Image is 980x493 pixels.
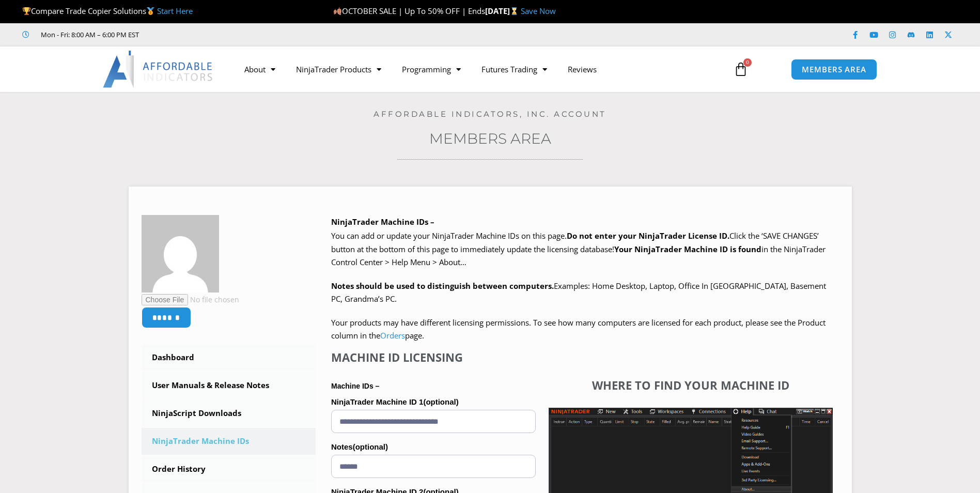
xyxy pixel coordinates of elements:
[38,28,139,41] span: Mon - Fri: 8:00 AM – 6:00 PM EST
[331,281,554,291] strong: Notes should be used to distinguish between computers.
[142,372,316,399] a: User Manuals & Release Notes
[331,281,826,304] span: Examples: Home Desktop, Laptop, Office In [GEOGRAPHIC_DATA], Basement PC, Grandma’s PC.
[743,58,752,67] span: 0
[423,397,458,406] span: (optional)
[471,57,557,81] a: Futures Trading
[286,57,392,81] a: NinjaTrader Products
[331,439,536,455] label: Notes
[23,7,30,15] img: 🏆
[614,244,761,254] strong: Your NinjaTrader Machine ID is found
[142,215,219,292] img: b4e2eee06595d376c063920cea92b1382eadbd5c45047495a92f47f2f99b0a40
[331,394,536,410] label: NinjaTrader Machine ID 1
[22,6,193,16] span: Compare Trade Copier Solutions
[374,109,606,119] a: Affordable Indicators, Inc. Account
[142,400,316,427] a: NinjaScript Downloads
[142,344,316,371] a: Dashboard
[718,54,764,84] a: 0
[791,59,877,80] a: MEMBERS AREA
[157,6,193,16] a: Start Here
[331,217,434,227] b: NinjaTrader Machine IDs –
[802,66,866,73] span: MEMBERS AREA
[549,378,833,392] h4: Where to find your Machine ID
[331,317,826,341] span: Your products may have different licensing permissions. To see how many computers are licensed fo...
[331,350,536,364] h4: Machine ID Licensing
[234,57,722,81] nav: Menu
[380,330,405,341] a: Orders
[142,428,316,455] a: NinjaTrader Machine IDs
[392,57,471,81] a: Programming
[334,7,341,15] img: 🍂
[147,7,154,15] img: 🥇
[510,7,518,15] img: ⌛
[153,29,308,40] iframe: Customer reviews powered by Trustpilot
[331,230,567,241] span: You can add or update your NinjaTrader Machine IDs on this page.
[331,382,379,390] strong: Machine IDs –
[353,442,388,451] span: (optional)
[557,57,607,81] a: Reviews
[567,230,729,241] b: Do not enter your NinjaTrader License ID.
[234,57,286,81] a: About
[485,6,521,16] strong: [DATE]
[521,6,556,16] a: Save Now
[429,130,551,147] a: Members Area
[331,230,826,267] span: Click the ‘SAVE CHANGES’ button at the bottom of this page to immediately update the licensing da...
[333,6,485,16] span: OCTOBER SALE | Up To 50% OFF | Ends
[103,51,214,88] img: LogoAI | Affordable Indicators – NinjaTrader
[142,456,316,483] a: Order History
